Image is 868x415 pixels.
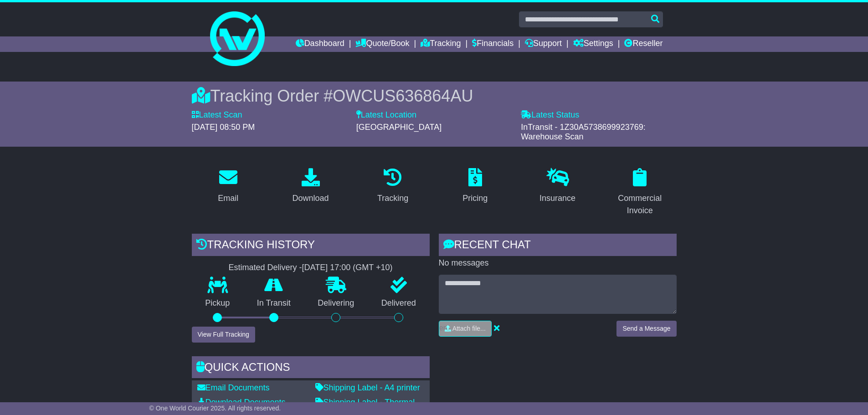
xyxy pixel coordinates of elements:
label: Latest Status [521,110,579,120]
p: Pickup [192,298,244,308]
a: Download [286,165,334,208]
div: Tracking Order # [192,86,677,106]
div: Pricing [462,192,488,205]
a: Tracking [421,36,461,52]
div: Quick Actions [192,356,430,381]
div: Tracking history [192,234,430,258]
a: Shipping Label - A4 printer [315,383,420,392]
div: [DATE] 17:00 (GMT +10) [302,263,393,273]
p: In Transit [243,298,304,308]
a: Support [525,36,562,52]
div: Tracking [377,192,408,205]
p: Delivered [368,298,430,308]
a: Insurance [534,165,581,208]
a: Dashboard [296,36,344,52]
div: Email [218,192,238,205]
button: Send a Message [616,321,676,337]
a: Reseller [624,36,663,52]
a: Commercial Invoice [603,165,677,220]
div: Download [292,192,329,205]
div: RECENT CHAT [439,234,677,258]
a: Tracking [371,165,414,208]
a: Settings [573,36,613,52]
a: Email Documents [197,383,270,392]
p: No messages [439,258,677,268]
span: OWCUS636864AU [333,87,473,105]
span: © One World Courier 2025. All rights reserved. [149,405,281,412]
span: [DATE] 08:50 PM [192,123,255,132]
a: Download Documents [197,398,286,407]
p: Delivering [304,298,368,308]
a: Quote/Book [355,36,409,52]
div: Insurance [539,192,575,205]
label: Latest Location [356,110,416,120]
a: Email [212,165,244,208]
label: Latest Scan [192,110,242,120]
span: [GEOGRAPHIC_DATA] [356,123,442,132]
div: Commercial Invoice [609,192,671,217]
a: Pricing [457,165,493,208]
div: Estimated Delivery - [192,263,430,273]
a: Financials [472,36,514,52]
span: InTransit - 1Z30A5738699923769: Warehouse Scan [521,123,646,142]
button: View Full Tracking [192,327,255,343]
